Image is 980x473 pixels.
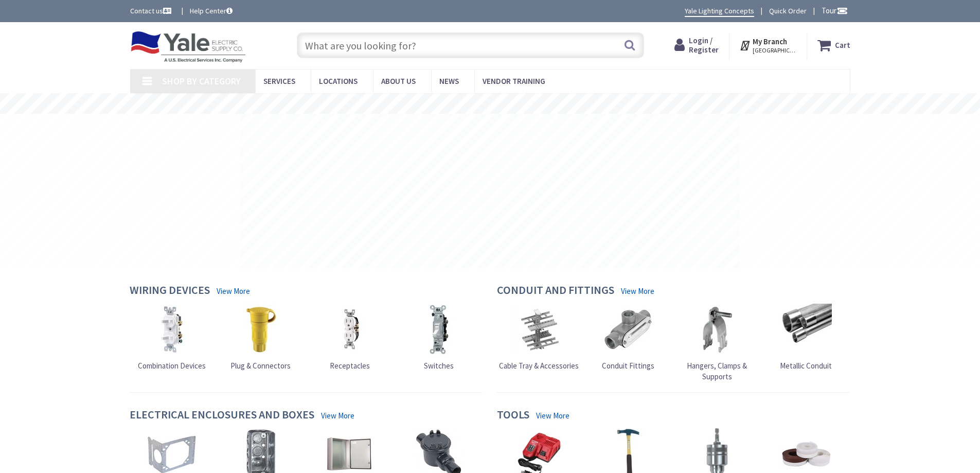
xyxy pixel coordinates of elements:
span: Tour [822,6,848,15]
a: Conduit Fittings Conduit Fittings [602,304,654,371]
a: Hangers, Clamps & Supports Hangers, Clamps & Supports [675,304,759,382]
h4: Tools [497,408,529,423]
span: News [439,76,459,86]
a: Help Center [190,6,233,16]
span: Login / Register [689,36,719,55]
span: Conduit Fittings [602,361,654,371]
img: Hangers, Clamps & Supports [691,304,743,355]
a: Login / Register [674,36,719,55]
a: Yale Lighting Concepts [685,6,754,17]
input: What are you looking for? [297,32,644,58]
img: Combination Devices [146,304,198,355]
img: Metallic Conduit [780,304,832,355]
span: Receptacles [330,361,370,371]
span: Cable Tray & Accessories [499,361,579,371]
img: Conduit Fittings [602,304,654,355]
span: Combination Devices [138,361,206,371]
span: Locations [319,76,358,86]
a: View More [621,286,654,296]
img: Cable Tray & Accessories [513,304,565,355]
a: Switches Switches [413,304,465,371]
a: View More [217,286,250,296]
span: Switches [424,361,454,371]
a: Receptacles Receptacles [324,304,376,371]
span: Plug & Connectors [230,361,291,371]
a: View More [536,410,569,421]
span: Services [263,76,295,86]
span: Metallic Conduit [780,361,832,371]
h4: Electrical Enclosures and Boxes [130,408,314,423]
img: Plug & Connectors [235,304,287,355]
span: About Us [381,76,416,86]
a: Cart [817,36,850,55]
img: Yale Electric Supply Co. [130,31,246,63]
strong: Cart [835,36,850,55]
a: Plug & Connectors Plug & Connectors [230,304,291,371]
a: Contact us [130,6,173,16]
a: Cable Tray & Accessories Cable Tray & Accessories [499,304,579,371]
img: Receptacles [324,304,376,355]
h4: Wiring Devices [130,284,210,299]
div: My Branch [GEOGRAPHIC_DATA], [GEOGRAPHIC_DATA] [739,36,796,55]
span: Vendor Training [483,76,545,86]
a: Metallic Conduit Metallic Conduit [780,304,832,371]
span: [GEOGRAPHIC_DATA], [GEOGRAPHIC_DATA] [753,46,796,55]
img: Switches [413,304,465,355]
a: Quick Order [769,6,807,16]
a: Combination Devices Combination Devices [138,304,206,371]
a: View More [321,410,354,421]
span: Shop By Category [162,75,241,87]
strong: My Branch [753,37,787,46]
h4: Conduit and Fittings [497,284,614,299]
span: Hangers, Clamps & Supports [687,361,747,381]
